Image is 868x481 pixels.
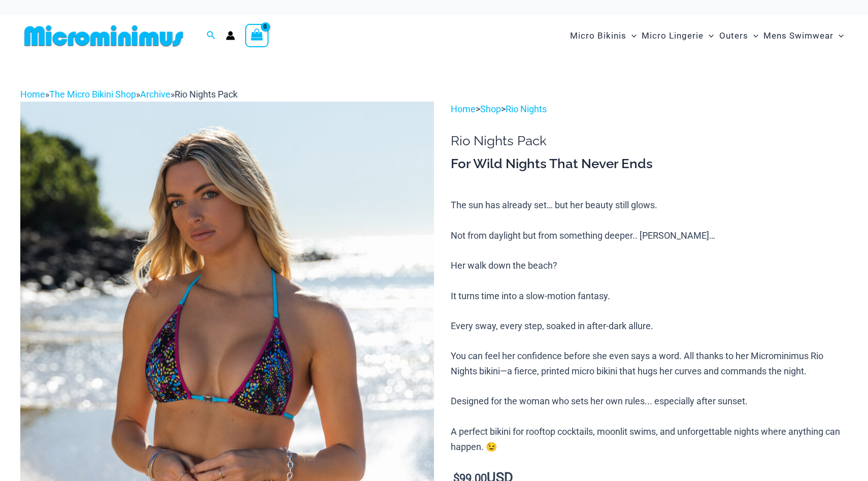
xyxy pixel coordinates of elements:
img: MM SHOP LOGO FLAT [20,24,187,47]
span: Menu Toggle [704,23,714,49]
span: Micro Lingerie [642,23,704,49]
a: OutersMenu ToggleMenu Toggle [717,20,761,51]
a: The Micro Bikini Shop [49,89,136,100]
span: Menu Toggle [626,23,637,49]
p: > > [451,102,848,117]
a: Micro BikinisMenu ToggleMenu Toggle [567,20,639,51]
a: Home [451,104,476,114]
a: Shop [480,104,501,114]
span: Mens Swimwear [763,23,833,49]
a: Home [20,89,45,100]
span: » » » [20,89,238,100]
span: Rio Nights Pack [175,89,238,100]
span: Micro Bikinis [570,23,626,49]
h1: Rio Nights Pack [451,133,848,149]
a: Rio Nights [506,104,547,114]
span: Menu Toggle [833,23,844,49]
span: Outers [719,23,748,49]
a: View Shopping Cart, empty [245,24,269,47]
span: Menu Toggle [748,23,758,49]
a: Archive [140,89,171,100]
a: Account icon link [226,31,235,40]
p: The sun has already set… but her beauty still glows. Not from daylight but from something deeper.... [451,198,848,454]
a: Micro LingerieMenu ToggleMenu Toggle [639,20,716,51]
a: Mens SwimwearMenu ToggleMenu Toggle [761,20,846,51]
h3: For Wild Nights That Never Ends [451,155,848,173]
nav: Site Navigation [566,19,848,53]
a: Search icon link [207,29,216,42]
